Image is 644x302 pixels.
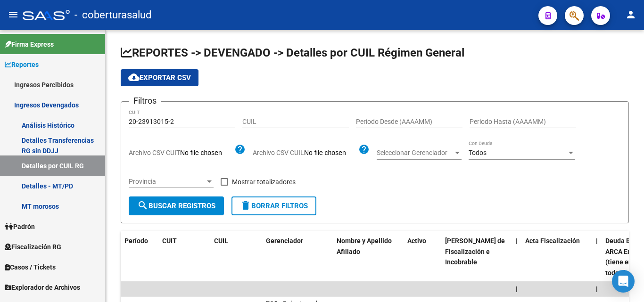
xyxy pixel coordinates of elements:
span: | [596,285,598,293]
span: - coberturasalud [74,5,151,25]
span: Casos / Tickets [5,262,56,272]
span: | [516,237,518,245]
span: Fiscalización RG [5,242,61,252]
span: Período [124,237,148,245]
mat-icon: person [625,9,636,20]
mat-icon: help [234,144,246,155]
span: Provincia [129,178,205,186]
datatable-header-cell: Acta Fiscalización [521,231,592,283]
datatable-header-cell: CUIT [158,231,210,283]
span: [PERSON_NAME] de Fiscalización e Incobrable [445,237,505,266]
mat-icon: help [358,144,370,155]
span: Firma Express [5,39,54,49]
span: Archivo CSV CUIL [253,149,304,156]
button: Exportar CSV [121,69,198,86]
datatable-header-cell: | [512,231,521,283]
span: Acta Fiscalización [525,237,580,245]
datatable-header-cell: Deuda Bruta Neto de Fiscalización e Incobrable [441,231,512,283]
span: Buscar Registros [137,202,215,210]
span: Activo [407,237,426,245]
datatable-header-cell: Nombre y Apellido Afiliado [333,231,404,283]
datatable-header-cell: Período [121,231,158,283]
span: | [516,285,518,293]
button: Buscar Registros [129,196,224,215]
span: Borrar Filtros [240,202,308,210]
span: Gerenciador [266,237,303,245]
span: Mostrar totalizadores [232,176,296,188]
span: Todos [469,149,487,156]
span: Reportes [5,59,39,70]
span: Seleccionar Gerenciador [377,149,453,157]
span: Archivo CSV CUIT [129,149,180,156]
span: Nombre y Apellido Afiliado [337,237,392,255]
mat-icon: menu [8,9,19,20]
span: REPORTES -> DEVENGADO -> Detalles por CUIL Régimen General [121,46,464,59]
div: Open Intercom Messenger [612,270,635,293]
datatable-header-cell: CUIL [210,231,262,283]
span: Explorador de Archivos [5,282,80,293]
span: CUIT [162,237,177,245]
input: Archivo CSV CUIT [180,149,234,157]
mat-icon: delete [240,200,251,211]
datatable-header-cell: | [592,231,602,283]
datatable-header-cell: Gerenciador [262,231,333,283]
span: Exportar CSV [128,73,191,82]
input: Archivo CSV CUIL [304,149,358,157]
datatable-header-cell: Activo [404,231,441,283]
mat-icon: cloud_download [128,72,140,83]
h3: Filtros [129,94,161,107]
button: Borrar Filtros [231,196,316,215]
span: CUIL [214,237,228,245]
span: Padrón [5,221,35,232]
mat-icon: search [137,200,149,211]
span: | [596,237,598,245]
